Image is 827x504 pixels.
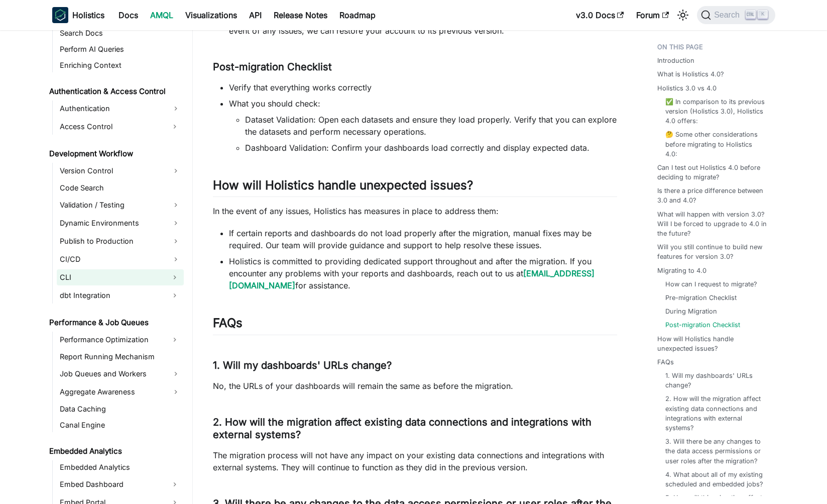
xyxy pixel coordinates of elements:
[57,58,184,72] a: Enriching Context
[57,119,166,135] a: Access Control
[657,266,706,275] a: Migrating to 4.0
[166,476,184,492] button: Expand sidebar category 'Embed Dashboard'
[665,130,765,159] a: 🤔 Some other considerations before migrating to Holistics 4.0:
[57,402,184,416] a: Data Caching
[333,7,382,23] a: Roadmap
[243,7,268,23] a: API
[112,7,144,23] a: Docs
[179,7,243,23] a: Visualizations
[57,163,184,179] a: Version Control
[665,293,737,303] a: Pre-migration Checklist
[213,316,617,335] h2: FAQs
[665,279,757,289] a: How can I request to migrate?
[665,394,765,433] a: 2. How will the migration affect existing data connections and integrations with external systems?
[57,181,184,195] a: Code Search
[57,215,184,231] a: Dynamic Environments
[665,97,765,126] a: ✅ In comparison to its previous version (Holistics 3.0), Holistics 4.0 offers:
[46,84,184,98] a: Authentication & Access Control
[657,357,674,367] a: FAQs
[213,205,617,217] p: In the event of any issues, Holistics has measures in place to address them:
[57,460,184,474] a: Embedded Analytics
[57,384,184,400] a: Aggregate Awareness
[229,97,617,154] li: What you should check:
[657,83,717,93] a: Holistics 3.0 vs 4.0
[57,100,184,117] a: Authentication
[213,416,617,441] h3: 2. How will the migration affect existing data connections and integrations with external systems?
[72,9,104,21] b: Holistics
[166,269,184,285] button: Expand sidebar category 'CLI'
[665,320,740,330] a: Post-migration Checklist
[245,142,617,154] li: Dashboard Validation: Confirm your dashboards load correctly and display expected data.
[213,61,617,73] h3: Post-migration Checklist
[229,227,617,251] li: If certain reports and dashboards do not load properly after the migration, manual fixes may be r...
[697,6,775,24] button: Search (Ctrl+K)
[213,359,617,372] h3: 1. Will my dashboards' URLs change?
[57,287,166,304] a: dbt Integration
[57,418,184,432] a: Canal Engine
[144,7,179,23] a: AMQL
[46,316,184,330] a: Performance & Job Queues
[166,332,184,348] button: Expand sidebar category 'Performance Optimization'
[570,7,630,23] a: v3.0 Docs
[213,380,617,392] p: No, the URLs of your dashboards will remain the same as before the migration.
[657,210,769,239] a: What will happen with version 3.0? Will I be forced to upgrade to 4.0 in the future?
[57,269,166,285] a: CLI
[657,56,694,65] a: Introduction
[758,10,768,19] kbd: K
[245,114,617,138] li: Dataset Validation: Open each datasets and ensure they load properly. Verify that you can explore...
[46,444,184,458] a: Embedded Analytics
[675,7,691,23] button: Switch between dark and light mode (currently light mode)
[657,242,769,261] a: Will you still continue to build new features for version 3.0?
[166,119,184,135] button: Expand sidebar category 'Access Control'
[657,334,769,353] a: How will Holistics handle unexpected issues?
[213,178,617,197] h2: How will Holistics handle unexpected issues?
[52,7,104,23] a: HolisticsHolistics
[57,332,166,348] a: Performance Optimization
[52,7,68,23] img: Holistics
[665,470,765,489] a: 4. What about all of my existing scheduled and embedded jobs?
[42,30,193,504] nav: Docs sidebar
[57,350,184,364] a: Report Running Mechanism
[57,42,184,56] a: Perform AI Queries
[229,255,617,291] li: Holistics is committed to providing dedicated support throughout and after the migration. If you ...
[268,7,333,23] a: Release Notes
[657,69,724,79] a: What is Holistics 4.0?
[57,197,184,213] a: Validation / Testing
[630,7,675,23] a: Forum
[57,26,184,40] a: Search Docs
[665,307,717,316] a: During Migration
[213,449,617,473] p: The migration process will not have any impact on your existing data connections and integrations...
[46,147,184,161] a: Development Workflow
[57,233,184,249] a: Publish to Production
[229,81,617,93] li: Verify that everything works correctly
[657,163,769,182] a: Can I test out Holistics 4.0 before deciding to migrate?
[57,251,184,267] a: CI/CD
[57,476,166,492] a: Embed Dashboard
[166,287,184,304] button: Expand sidebar category 'dbt Integration'
[665,437,765,466] a: 3. Will there be any changes to the data access permissions or user roles after the migration?
[657,186,769,205] a: Is there a price difference between 3.0 and 4.0?
[665,371,765,390] a: 1. Will my dashboards' URLs change?
[711,11,746,20] span: Search
[57,366,184,382] a: Job Queues and Workers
